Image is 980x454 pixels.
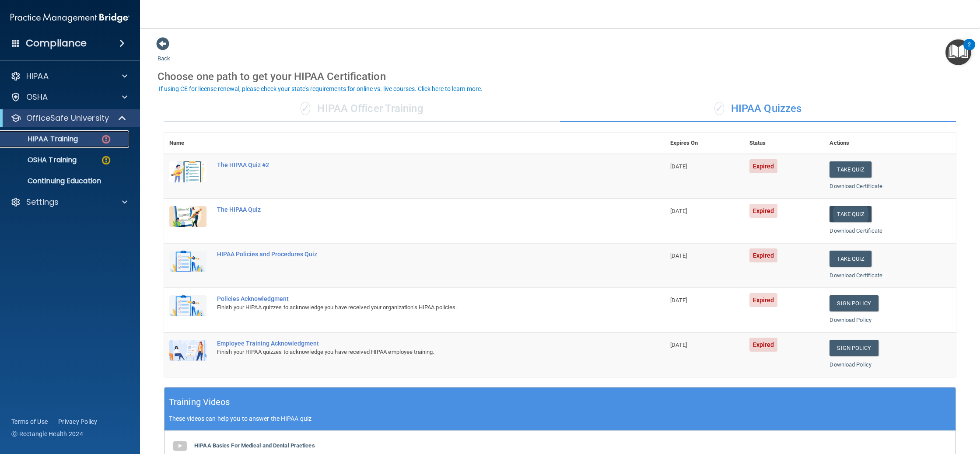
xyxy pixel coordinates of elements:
button: Take Quiz [829,251,871,267]
span: Ⓒ Rectangle Health 2024 [11,430,83,438]
div: HIPAA Officer Training [164,96,560,122]
span: Expired [749,204,778,218]
button: Take Quiz [829,161,871,178]
a: Sign Policy [829,340,878,356]
button: Open Resource Center, 2 new notifications [945,39,971,65]
img: PMB logo [10,9,129,27]
p: HIPAA [26,71,49,81]
div: HIPAA Quizzes [560,96,956,122]
p: HIPAA Training [6,135,78,143]
a: Download Policy [829,317,871,323]
a: Settings [10,197,127,207]
a: Privacy Policy [58,417,98,426]
p: Settings [26,197,59,207]
div: Employee Training Acknowledgment [217,340,621,347]
div: Finish your HIPAA quizzes to acknowledge you have received HIPAA employee training. [217,347,621,357]
h4: Compliance [26,37,87,49]
a: OfficeSafe University [10,113,127,123]
div: The HIPAA Quiz #2 [217,161,621,168]
div: HIPAA Policies and Procedures Quiz [217,251,621,258]
th: Name [164,133,212,154]
h5: Training Videos [169,395,230,410]
div: Policies Acknowledgment [217,295,621,302]
span: [DATE] [670,252,687,259]
span: [DATE] [670,342,687,348]
span: Expired [749,338,778,352]
p: Continuing Education [6,177,125,185]
span: [DATE] [670,297,687,304]
span: ✓ [301,102,310,115]
img: danger-circle.6113f641.png [101,134,112,145]
th: Status [744,133,825,154]
a: Download Policy [829,361,871,368]
div: If using CE for license renewal, please check your state's requirements for online vs. live cours... [159,86,483,92]
a: Back [157,45,170,62]
a: Download Certificate [829,272,882,279]
th: Actions [824,133,956,154]
span: Expired [749,293,778,307]
div: Choose one path to get your HIPAA Certification [157,64,962,89]
button: Take Quiz [829,206,871,222]
p: OSHA Training [6,156,77,164]
p: These videos can help you to answer the HIPAA quiz [169,415,951,422]
b: HIPAA Basics For Medical and Dental Practices [194,442,315,449]
a: Download Certificate [829,227,882,234]
th: Expires On [665,133,744,154]
a: Terms of Use [11,417,48,426]
p: OfficeSafe University [26,113,109,123]
img: warning-circle.0cc9ac19.png [101,155,112,166]
span: ✓ [714,102,724,115]
div: Finish your HIPAA quizzes to acknowledge you have received your organization’s HIPAA policies. [217,302,621,313]
a: HIPAA [10,71,127,81]
a: Sign Policy [829,295,878,311]
span: [DATE] [670,163,687,170]
a: Download Certificate [829,183,882,189]
div: 2 [968,45,971,56]
p: OSHA [26,92,48,102]
a: OSHA [10,92,127,102]
span: Expired [749,248,778,262]
span: Expired [749,159,778,173]
button: If using CE for license renewal, please check your state's requirements for online vs. live cours... [157,84,484,93]
span: [DATE] [670,208,687,214]
div: The HIPAA Quiz [217,206,621,213]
